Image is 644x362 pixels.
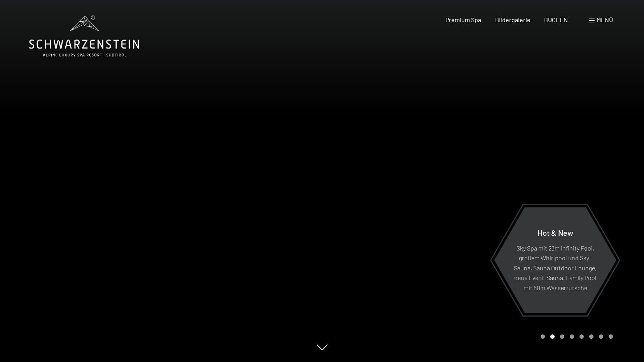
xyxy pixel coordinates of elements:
[597,16,613,23] span: Menü
[495,16,531,23] a: Bildergalerie
[494,207,617,313] a: Hot & New Sky Spa mit 23m Infinity Pool, großem Whirlpool und Sky-Sauna, Sauna Outdoor Lounge, ne...
[560,334,564,339] div: Carousel Page 3
[579,334,584,339] div: Carousel Page 5
[513,243,597,292] p: Sky Spa mit 23m Infinity Pool, großem Whirlpool und Sky-Sauna, Sauna Outdoor Lounge, neue Event-S...
[609,334,613,339] div: Carousel Page 8
[550,334,555,339] div: Carousel Page 2 (Current Slide)
[538,228,573,237] span: Hot & New
[544,16,568,23] a: BUCHEN
[570,334,574,339] div: Carousel Page 4
[445,16,481,23] a: Premium Spa
[599,334,603,339] div: Carousel Page 7
[538,334,613,339] div: Carousel Pagination
[541,334,545,339] div: Carousel Page 1
[589,334,593,339] div: Carousel Page 6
